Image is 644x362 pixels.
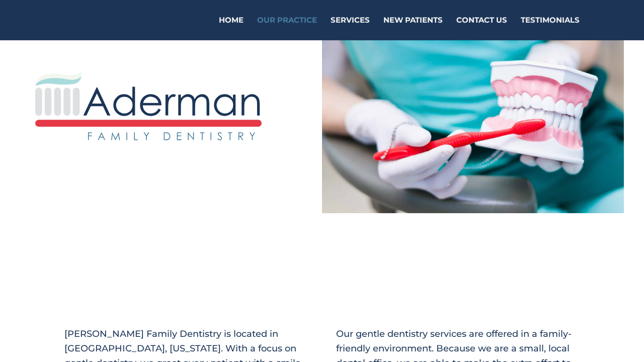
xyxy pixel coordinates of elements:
[331,17,370,40] a: Services
[35,70,262,140] img: aderman-logo-full-color-on-transparent-vector
[456,17,507,40] a: Contact Us
[219,17,244,40] a: Home
[521,17,580,40] a: Testimonials
[257,17,317,40] a: Our Practice
[383,17,443,40] a: New Patients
